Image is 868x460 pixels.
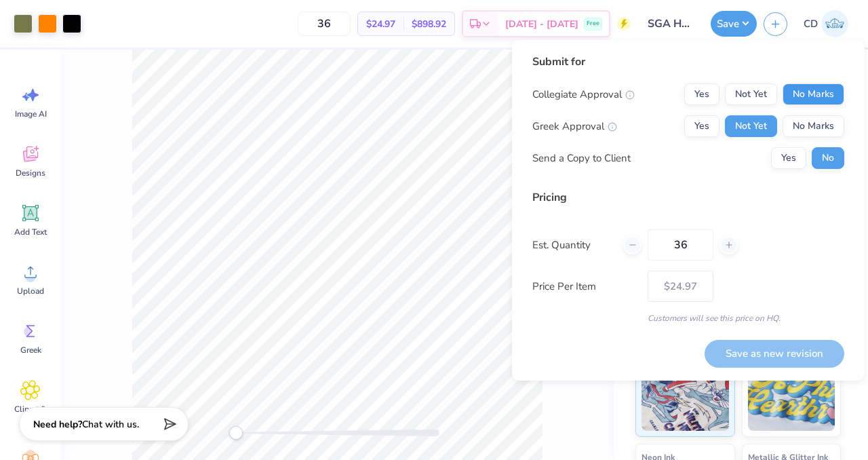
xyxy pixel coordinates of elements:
label: Est. Quantity [532,237,613,253]
span: Chat with us. [82,418,139,431]
a: CD [797,10,854,37]
input: – – [298,12,351,36]
img: Standard [642,363,729,431]
div: Accessibility label [229,426,243,440]
span: CD [804,16,818,32]
span: Image AI [15,109,47,119]
span: [DATE] - [DATE] [505,17,578,31]
span: $24.97 [366,17,395,31]
div: Send a Copy to Client [532,151,631,166]
img: Colby Duncan [821,10,848,37]
div: Collegiate Approval [532,87,635,102]
span: Greek [20,345,41,356]
button: Not Yet [725,115,777,137]
span: Upload [17,286,44,296]
div: Customers will see this price on HQ. [532,312,844,324]
input: Untitled Design [637,10,704,37]
strong: Need help? [33,418,82,431]
button: Yes [684,115,719,137]
button: Yes [684,83,719,105]
span: Free [587,19,599,28]
button: No Marks [783,115,844,137]
input: – – [648,229,713,261]
button: Save [711,11,757,37]
button: Yes [771,147,806,169]
div: Greek Approval [532,119,617,134]
button: Not Yet [725,83,777,105]
span: Designs [16,168,45,178]
button: No [812,147,844,169]
span: Clipart & logos [8,404,53,425]
div: Submit for [532,54,844,70]
label: Price Per Item [532,279,637,294]
img: Puff Ink [748,363,835,431]
span: Add Text [14,227,47,237]
div: Pricing [532,189,844,206]
button: No Marks [783,83,844,105]
span: $898.92 [412,17,446,31]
